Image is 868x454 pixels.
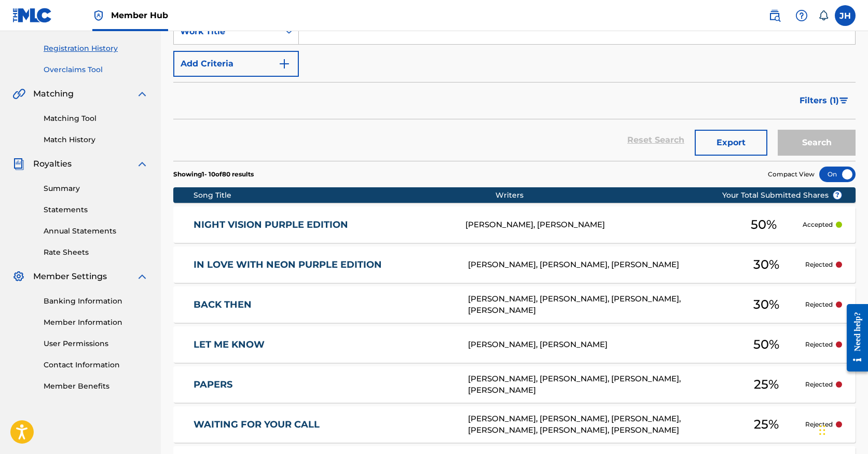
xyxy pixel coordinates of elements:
[44,360,148,370] a: Contact Information
[468,259,727,271] div: [PERSON_NAME], [PERSON_NAME], [PERSON_NAME]
[194,190,495,201] div: Song Title
[136,270,148,283] img: expand
[33,270,107,283] span: Member Settings
[764,5,785,26] a: Public Search
[839,296,868,380] iframe: Resource Center
[180,25,273,38] div: Work Title
[173,19,856,161] form: Search Form
[495,190,755,201] div: Writers
[753,295,779,314] span: 30 %
[833,191,842,199] span: ?
[278,58,291,70] img: 9d2ae6d4665cec9f34b9.svg
[12,270,25,283] img: Member Settings
[722,190,842,201] span: Your Total Submitted Shares
[754,415,779,434] span: 25 %
[92,9,105,22] img: Top Rightsholder
[805,300,833,309] p: Rejected
[753,255,779,274] span: 30 %
[468,339,727,351] div: [PERSON_NAME], [PERSON_NAME]
[194,419,454,431] a: WAITING FOR YOUR CALL
[44,226,148,237] a: Annual Statements
[33,88,74,100] span: Matching
[768,9,781,22] img: search
[194,339,454,351] a: LET ME KNOW
[805,380,833,389] p: Rejected
[465,219,725,231] div: [PERSON_NAME], [PERSON_NAME]
[819,415,825,446] div: Drag
[695,130,767,156] button: Export
[194,379,454,391] a: PAPERS
[44,64,148,75] a: Overclaims Tool
[791,5,812,26] div: Help
[800,94,839,107] span: Filters ( 1 )
[44,43,148,54] a: Registration History
[33,158,72,170] span: Royalties
[795,9,808,22] img: help
[12,8,52,23] img: MLC Logo
[751,215,777,234] span: 50 %
[136,158,148,170] img: expand
[754,375,779,394] span: 25 %
[805,420,833,429] p: Rejected
[44,247,148,258] a: Rate Sheets
[44,338,148,349] a: User Permissions
[44,204,148,215] a: Statements
[468,413,727,436] div: [PERSON_NAME], [PERSON_NAME], [PERSON_NAME], [PERSON_NAME], [PERSON_NAME], [PERSON_NAME]
[805,340,833,349] p: Rejected
[803,220,833,229] p: Accepted
[194,219,451,231] a: NIGHT VISION PURPLE EDITION
[194,299,454,311] a: BACK THEN
[44,134,148,145] a: Match History
[12,158,25,170] img: Royalties
[44,317,148,328] a: Member Information
[468,373,727,396] div: [PERSON_NAME], [PERSON_NAME], [PERSON_NAME], [PERSON_NAME]
[768,170,815,179] span: Compact View
[753,335,779,354] span: 50 %
[173,170,254,179] p: Showing 1 - 10 of 80 results
[111,9,168,21] span: Member Hub
[835,5,856,26] div: User Menu
[816,404,868,454] iframe: Chat Widget
[12,88,25,100] img: Matching
[793,88,856,114] button: Filters (1)
[136,88,148,100] img: expand
[44,113,148,124] a: Matching Tool
[839,98,848,104] img: filter
[194,259,454,271] a: IN LOVE WITH NEON PURPLE EDITION
[805,260,833,269] p: Rejected
[468,293,727,317] div: [PERSON_NAME], [PERSON_NAME], [PERSON_NAME], [PERSON_NAME]
[818,10,829,21] div: Notifications
[44,296,148,307] a: Banking Information
[44,381,148,392] a: Member Benefits
[173,51,299,77] button: Add Criteria
[44,183,148,194] a: Summary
